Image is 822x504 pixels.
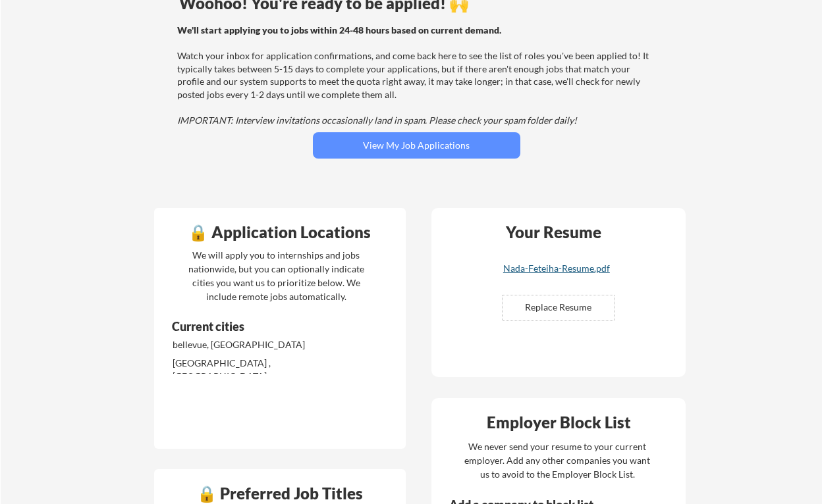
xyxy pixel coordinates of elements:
[437,415,682,430] div: Employer Block List
[464,440,651,481] div: We never send your resume to your current employer. Add any other companies you want us to avoid ...
[478,264,635,273] div: Nada-Feteiha-Resume.pdf
[478,264,635,284] a: Nada-Feteiha-Resume.pdf
[177,24,501,36] strong: We'll start applying you to jobs within 24-48 hours based on current demand.
[177,24,652,127] div: Watch your inbox for application confirmations, and come back here to see the list of roles you'v...
[489,224,619,240] div: Your Resume
[173,338,312,351] div: bellevue, [GEOGRAPHIC_DATA]
[177,114,577,126] em: IMPORTANT: Interview invitations occasionally land in spam. Please check your spam folder daily!
[186,248,367,303] div: We will apply you to internships and jobs nationwide, but you can optionally indicate cities you ...
[173,357,312,382] div: [GEOGRAPHIC_DATA] , [GEOGRAPHIC_DATA]
[157,224,402,240] div: 🔒 Application Locations
[157,486,402,501] div: 🔒 Preferred Job Titles
[172,320,354,332] div: Current cities
[313,132,520,159] button: View My Job Applications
